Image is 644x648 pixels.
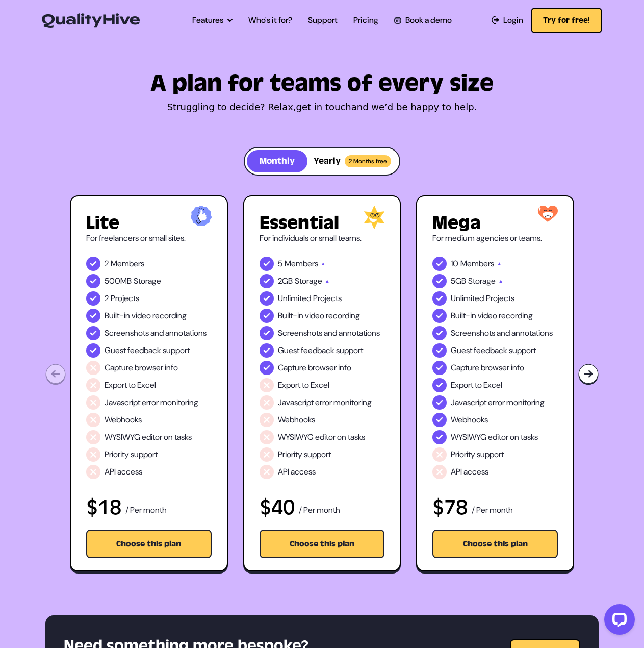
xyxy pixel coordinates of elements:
[105,292,109,305] span: 2
[451,344,536,357] span: Guest feedback support
[247,150,307,172] button: Monthly
[451,327,553,339] span: Screenshots and annotations
[278,379,329,391] span: Export to Excel
[353,14,378,27] a: Pricing
[472,504,513,518] p: / Per month
[45,74,599,93] h1: A plan for teams of every size
[105,258,109,270] span: 2
[192,14,233,27] a: Features
[531,8,602,33] button: Try for free!
[86,497,121,518] h3: $18
[105,275,132,287] span: 500MB
[307,150,397,172] button: Yearly
[345,155,391,167] span: 2 Months free
[313,292,342,305] span: Projects
[42,13,140,28] img: QualityHive - Bug Tracking Tool
[278,275,293,287] span: 2GB
[498,275,503,287] span: ▲
[278,258,282,270] span: 5
[497,258,502,270] span: ▲
[451,275,466,287] span: 5GB
[260,530,385,558] button: Choose this plan
[451,414,488,426] span: Webhooks
[105,414,142,426] span: Webhooks
[451,362,524,374] span: Capture browser info
[105,431,192,443] span: WYSIWYG editor on tasks
[432,530,558,558] button: Choose this plan
[451,431,538,443] span: WYSIWYG editor on tasks
[394,17,401,23] img: Book a QualityHive Demo
[260,214,385,232] h2: Essential
[308,14,338,27] a: Support
[105,396,198,409] span: Javascript error monitoring
[451,258,458,270] span: 10
[278,431,365,443] span: WYSIWYG editor on tasks
[278,466,316,478] span: API access
[105,310,187,322] span: Built-in video recording
[596,600,639,643] iframe: LiveChat chat widget
[486,292,514,305] span: Projects
[86,530,212,558] button: Choose this plan
[111,292,139,305] span: Projects
[451,379,502,391] span: Export to Excel
[105,344,190,357] span: Guest feedback support
[278,362,351,374] span: Capture browser info
[260,497,295,518] h3: $40
[278,327,380,339] span: Screenshots and annotations
[503,14,523,27] span: Login
[460,258,494,270] span: Members
[296,102,351,112] a: get in touch
[432,214,558,232] h2: Mega
[134,275,161,287] span: Storage
[285,258,318,270] span: Members
[432,497,468,518] h3: $78
[105,466,142,478] span: API access
[278,344,363,357] span: Guest feedback support
[105,379,156,391] span: Export to Excel
[299,504,340,518] p: / Per month
[578,364,599,385] img: Bug tracking tool
[45,100,599,114] p: Struggling to decide? Relax, and we’d be happy to help.
[278,414,315,426] span: Webhooks
[321,258,326,270] span: ▲
[432,232,558,244] p: For medium agencies or teams.
[492,14,524,27] a: Login
[468,275,496,287] span: Storage
[278,292,311,305] span: Unlimited
[278,448,331,461] span: Priority support
[86,232,212,244] p: For freelancers or small sites.
[86,214,212,232] h2: Lite
[451,292,484,305] span: Unlimited
[451,448,504,461] span: Priority support
[278,310,360,322] span: Built-in video recording
[248,14,292,27] a: Who's it for?
[278,396,372,409] span: Javascript error monitoring
[451,466,488,478] span: API access
[105,448,158,461] span: Priority support
[295,275,322,287] span: Storage
[394,14,451,27] a: Book a demo
[125,504,167,518] p: / Per month
[325,275,330,287] span: ▲
[451,396,545,409] span: Javascript error monitoring
[260,232,385,244] p: For individuals or small teams.
[111,258,144,270] span: Members
[105,362,178,374] span: Capture browser info
[451,310,533,322] span: Built-in video recording
[105,327,207,339] span: Screenshots and annotations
